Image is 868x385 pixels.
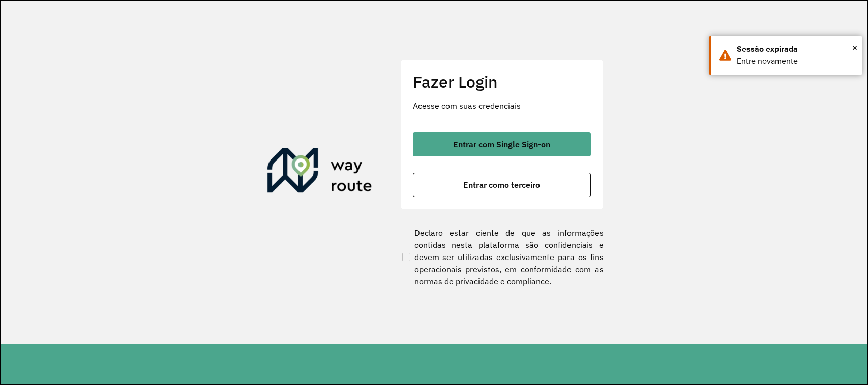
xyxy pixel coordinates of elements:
[463,181,540,189] span: Entrar como terceiro
[852,40,857,55] span: ×
[267,148,372,197] img: Roteirizador AmbevTech
[413,72,591,91] h2: Fazer Login
[413,173,591,197] button: button
[737,43,854,55] div: Sessão expirada
[453,140,550,148] span: Entrar com Single Sign-on
[737,55,854,68] div: Entre novamente
[400,227,604,287] label: Declaro estar ciente de que as informações contidas nesta plataforma são confidenciais e devem se...
[413,132,591,156] button: button
[413,100,591,112] p: Acesse com suas credenciais
[852,40,857,55] button: Close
